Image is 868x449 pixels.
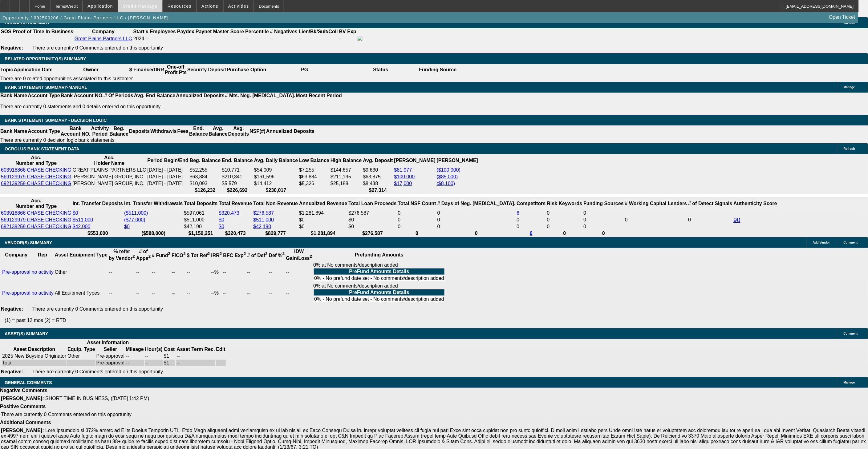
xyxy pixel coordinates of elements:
div: -- [196,36,244,42]
td: $8,438 [363,181,393,187]
td: 0% - No prefund date set - No comments/description added [314,275,444,281]
th: $320,473 [218,230,252,236]
td: 0% - No prefund date set - No comments/description added [314,296,444,302]
a: Open Ticket [827,12,858,22]
a: $42,000 [73,224,91,229]
div: Total [2,360,66,366]
b: [PERSON_NAME]: [1,396,44,401]
a: $511,000 [254,217,274,222]
th: Proof of Time In Business [12,29,74,35]
td: [PERSON_NAME] GROUP, INC. [72,174,147,180]
td: Pre-approval [96,360,125,366]
a: Great Plains Partners LLC [75,36,132,41]
th: Asset Term Recommendation [176,346,215,352]
td: -- [223,283,246,303]
td: $144,657 [330,167,362,173]
th: Acc. Number and Type [1,155,72,166]
span: ASSET(S) SUMMARY [5,331,48,336]
b: IRR [211,253,222,258]
sup: 2 [244,252,246,256]
td: -- [286,262,312,282]
span: SHORT TIME IN BUSINESS, ([DATE] 1:42 PM) [45,396,149,401]
th: Beg. Balance [109,125,128,137]
td: $54,009 [254,167,298,173]
b: Company [92,29,115,34]
td: $276,587 [348,210,397,216]
th: # of Detect Signals [688,198,733,209]
td: GREAT PLAINS PARTNERS LLC [72,167,147,173]
sup: 2 [183,252,185,256]
th: Total Loan Proceeds [348,198,397,209]
th: Acc. Holder Name [72,155,147,166]
b: BFC Exp [223,253,246,258]
th: Owner [53,64,129,76]
td: -- [108,283,135,303]
b: # Fund [152,253,170,258]
td: $211,195 [330,174,362,180]
th: Bank Account NO. [60,125,91,137]
a: 603918866 CHASE CHECKING [1,210,71,216]
td: Other [67,353,95,359]
b: Asset Equipment Type [55,252,107,257]
div: $0 [299,224,347,229]
td: 0 [437,217,516,223]
th: Int. Transfer Withdrawals [124,198,183,209]
span: Refresh [844,147,855,150]
td: -- [339,35,357,42]
a: Pre-approval [2,290,30,296]
b: Mileage [126,347,144,352]
td: -- [247,283,268,303]
td: 0 [547,224,583,230]
td: [PERSON_NAME] GROUP, INC. [72,181,147,187]
th: End. Balance [189,125,208,137]
th: 0 [437,230,516,236]
b: Asset Information [87,340,129,345]
td: -- [136,283,151,303]
b: Negative: [1,306,23,312]
b: IDW Gain/Loss [286,249,312,261]
b: BV Exp [339,29,356,34]
td: $14,412 [254,181,298,187]
td: 0 [437,210,516,216]
b: Start [133,29,144,34]
th: Status [343,64,419,76]
th: 0 [547,230,583,236]
a: 6 [517,210,520,216]
td: -- [145,360,163,366]
button: Application [83,0,117,12]
div: 0% at No comments/description added [313,262,445,282]
td: $63,884 [299,174,330,180]
span: GENERAL COMMENTS [5,380,52,385]
a: 569129979 CHASE CHECKING [1,174,71,179]
th: Low Balance [299,155,330,166]
td: All Equipment Types [55,283,108,303]
th: $126,232 [189,187,221,193]
td: $0 [348,217,397,223]
th: $ Financed [129,64,156,76]
td: [DATE] - [DATE] [147,167,189,173]
th: Total Deposits [184,198,218,209]
b: Percentile [245,29,269,34]
td: $161,596 [254,174,298,180]
b: Seller [104,347,117,352]
span: Credit Package [123,4,158,9]
a: 692139259 CHASE CHECKING [1,224,71,229]
span: Bank Statement Summary - Decision Logic [5,118,107,123]
th: One-off Profit Pts [164,64,187,76]
span: OCROLUS BANK STATEMENT DATA [5,146,79,151]
span: -- [146,36,149,41]
th: Bank Account NO. [60,93,104,99]
th: $1,281,894 [299,230,347,236]
td: --% [211,262,222,282]
th: Security Deposit [187,64,226,76]
th: Avg. Daily Balance [254,155,298,166]
td: -- [108,262,135,282]
td: $210,341 [221,174,253,180]
th: $553,000 [72,230,124,236]
th: Purchase Option [226,64,266,76]
p: (1) = past 12 mos (2) = RTD [5,318,868,323]
td: 0 [688,210,733,230]
span: Activities [228,4,249,9]
p: There are currently 0 statements and 0 details entered on this opportunity [0,104,342,109]
th: 0 [583,230,624,236]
